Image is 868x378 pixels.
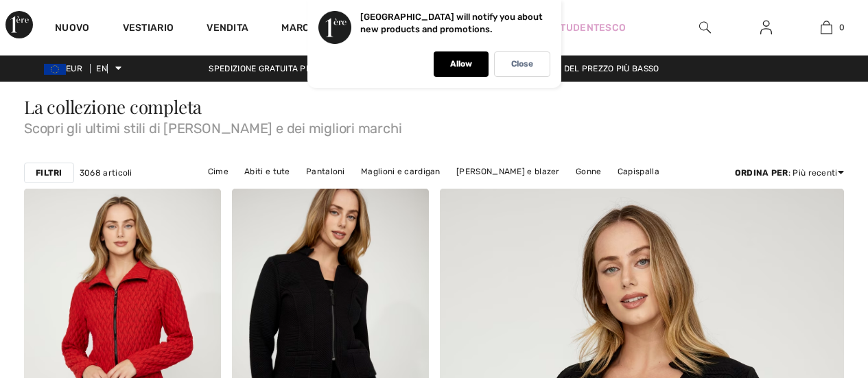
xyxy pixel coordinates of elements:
font: Capispalla [618,167,659,176]
a: Marche [281,22,323,36]
img: Euro [44,64,66,75]
font: Ordina per [735,168,788,178]
font: Gonne [576,167,602,176]
font: Scopri gli ultimi stili di [PERSON_NAME] e dei migliori marchi [24,120,401,137]
a: Ballo studentesco [519,21,626,35]
font: Garanzia del prezzo più basso [520,64,659,73]
a: Vendita [207,22,248,36]
a: Gonne [569,163,609,180]
a: [PERSON_NAME] e blazer [449,163,567,180]
font: EUR [66,64,82,73]
font: Vestiario [123,22,174,34]
font: La collezione completa [24,95,202,119]
img: Le mie informazioni [760,19,772,36]
a: 0 [797,19,856,36]
p: [GEOGRAPHIC_DATA] will notify you about new products and promotions. [360,12,543,34]
font: Spedizione gratuita per ordini superiori a 130 € [209,64,424,73]
font: Filtri [36,168,62,178]
img: La mia borsa [821,19,832,36]
a: Spedizione gratuita per ordini superiori a 130 € [198,64,435,73]
font: 3068 articoli [80,168,132,178]
font: Cime [208,167,228,176]
font: Maglioni e cardigan [361,167,441,176]
a: Garanzia del prezzo più basso [509,64,670,73]
font: Nuovo [55,22,90,34]
font: Vendita [207,22,248,34]
font: Abiti e tute [244,167,290,176]
a: Capispalla [611,163,666,180]
a: Abiti e tute [237,163,297,180]
a: Nuovo [55,22,90,36]
font: [PERSON_NAME] e blazer [456,167,560,176]
font: Pantaloni [306,167,345,176]
font: Marche [281,22,323,34]
a: Cime [201,163,235,180]
font: 0 [839,23,845,32]
p: Close [511,59,533,69]
font: EN [96,64,107,73]
img: 1a Avenue [5,11,33,38]
a: Maglioni e cardigan [354,163,447,180]
a: Registrazione [749,19,783,36]
a: Vestiario [123,22,174,36]
a: Pantaloni [299,163,352,180]
img: cerca nel sito web [699,19,711,36]
p: Allow [450,59,472,69]
font: Ballo studentesco [519,22,626,34]
font: : Più recenti [788,168,838,178]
